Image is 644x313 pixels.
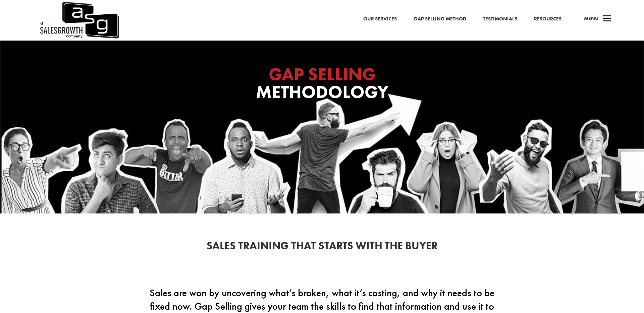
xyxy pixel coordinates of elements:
h2: Sales Training That Starts With the Buyer [141,241,503,255]
a: Resources [534,15,561,23]
span: GAP SELLING [269,63,376,85]
h1: Methodology [188,65,456,104]
span: Menu [584,15,599,22]
a: Testimonials [483,15,517,23]
a: Our Services [363,15,397,23]
span: a [600,12,614,26]
a: Gap Selling Method [414,15,466,23]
